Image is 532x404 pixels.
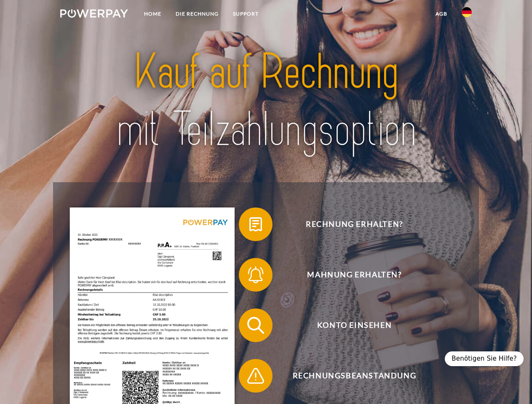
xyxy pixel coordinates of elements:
button: Mahnung erhalten? [239,258,458,292]
button: Rechnungsbeanstandung [239,359,458,393]
img: qb_bell.svg [245,264,266,285]
img: qb_warning.svg [245,365,266,386]
img: de [462,7,472,17]
span: Rechnung erhalten? [251,207,457,241]
span: Rechnungsbeanstandung [251,359,457,393]
a: agb [428,6,454,21]
span: Konto einsehen [251,308,457,342]
a: Home [137,6,168,21]
button: Konto einsehen [239,308,458,342]
img: logo-powerpay-white.svg [60,9,128,18]
img: qb_bill.svg [245,214,266,235]
a: SUPPORT [226,6,266,21]
button: Rechnung erhalten? [239,207,458,241]
div: Benötigen Sie Hilfe? [445,351,524,366]
span: Mahnung erhalten? [251,258,457,292]
img: title-powerpay_de.svg [80,40,452,161]
a: DIE RECHNUNG [168,6,226,21]
img: qb_search.svg [245,315,266,336]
